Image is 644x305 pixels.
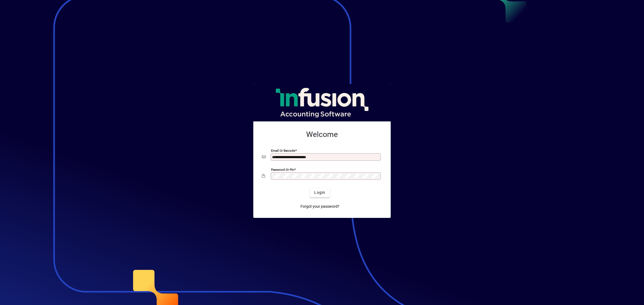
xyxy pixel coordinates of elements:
[262,130,382,139] h2: Welcome
[310,188,330,198] button: Login
[314,190,325,195] span: Login
[271,148,295,152] mat-label: Email or Barcode
[298,202,342,211] a: Forgot your password?
[301,204,339,209] span: Forgot your password?
[271,168,294,171] mat-label: Password or Pin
